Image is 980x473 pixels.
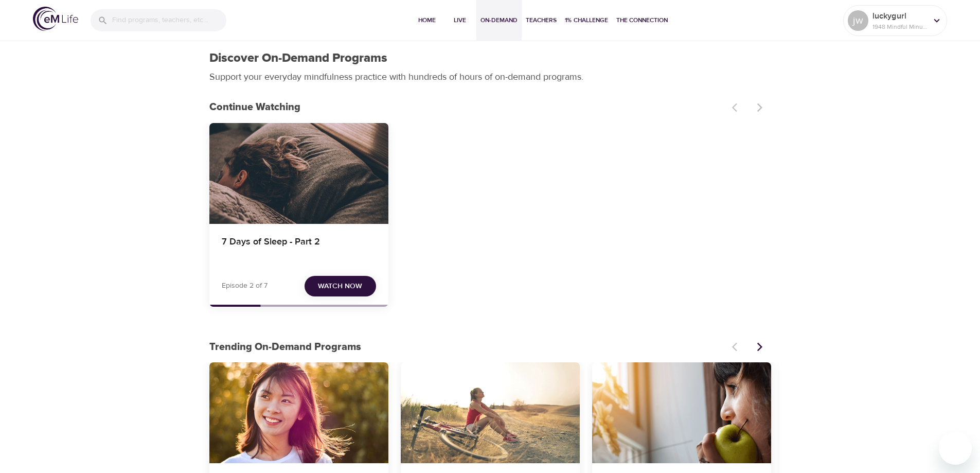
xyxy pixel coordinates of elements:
span: Home [415,15,439,26]
button: 7 Days of Sleep - Part 2 [209,123,388,224]
p: Episode 2 of 7 [222,281,268,291]
span: Watch Now [318,280,362,293]
div: jw [848,10,868,31]
button: 7 Days of Emotional Intelligence [209,362,388,463]
button: Mindful Eating: A Path to Well-being [592,362,771,463]
input: Find programs, teachers, etc... [112,9,226,31]
p: 1948 Mindful Minutes [872,22,927,31]
h1: Discover On-Demand Programs [209,51,387,66]
p: luckygurl [872,10,927,22]
span: Live [448,15,472,26]
span: The Connection [616,15,668,26]
img: logo [33,7,78,31]
span: Teachers [526,15,557,26]
h3: Continue Watching [209,101,726,113]
span: On-Demand [480,15,518,26]
button: Next items [749,336,771,358]
button: Getting Active [401,362,580,463]
button: Watch Now [305,276,376,297]
p: Support your everyday mindfulness practice with hundreds of hours of on-demand programs. [209,70,595,84]
p: Trending On-Demand Programs [209,339,726,355]
h4: 7 Days of Sleep - Part 2 [222,236,376,261]
iframe: Button to launch messaging window [939,432,972,465]
span: 1% Challenge [565,15,608,26]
